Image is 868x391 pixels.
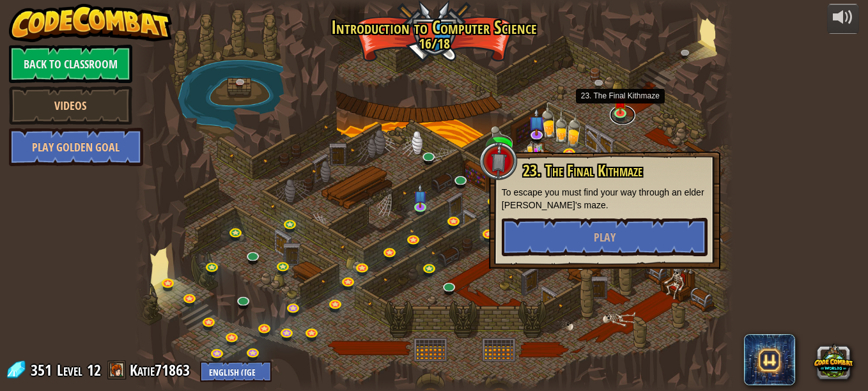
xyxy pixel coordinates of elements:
[9,4,173,42] img: CodeCombat - Learn how to code by playing a game
[31,360,56,380] span: 351
[613,90,627,114] img: level-banner-unstarted.png
[827,4,859,34] button: Adjust volume
[502,218,708,256] button: Play
[523,160,642,181] span: 23. The Final Kithmaze
[130,360,194,380] a: Katie71863
[57,360,82,381] span: Level
[502,186,708,211] p: To escape you must find your way through an elder [PERSON_NAME]'s maze.
[9,45,132,83] a: Back to Classroom
[594,229,616,245] span: Play
[529,108,545,135] img: level-banner-unstarted-subscriber.png
[9,128,143,166] a: Play Golden Goal
[414,184,428,208] img: level-banner-unstarted-subscriber.png
[87,360,101,380] span: 12
[9,86,132,125] a: Videos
